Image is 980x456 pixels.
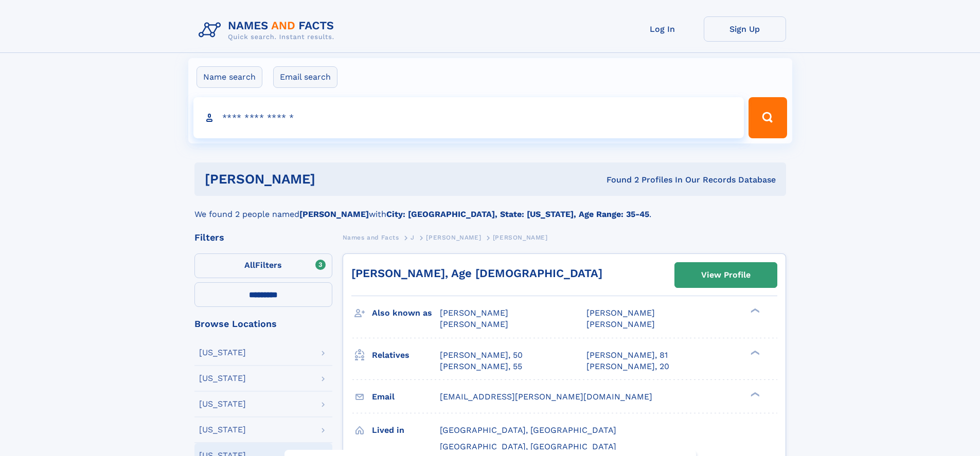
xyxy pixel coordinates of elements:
[372,422,440,439] h3: Lived in
[411,231,415,244] a: J
[299,209,369,219] b: [PERSON_NAME]
[194,253,332,278] label: Filters
[675,263,777,287] a: View Profile
[586,361,669,372] a: [PERSON_NAME], 20
[372,304,440,322] h3: Also known as
[194,196,786,221] div: We found 2 people named with .
[493,234,548,241] span: [PERSON_NAME]
[386,209,649,219] b: City: [GEOGRAPHIC_DATA], State: [US_STATE], Age Range: 35-45
[197,66,262,88] label: Name search
[440,350,523,361] a: [PERSON_NAME], 50
[701,263,751,287] div: View Profile
[748,307,760,314] div: ❯
[440,425,616,435] span: [GEOGRAPHIC_DATA], [GEOGRAPHIC_DATA]
[273,66,337,88] label: Email search
[372,388,440,406] h3: Email
[351,267,602,280] a: [PERSON_NAME], Age [DEMOGRAPHIC_DATA]
[411,234,415,241] span: J
[586,350,668,361] a: [PERSON_NAME], 81
[748,349,760,356] div: ❯
[586,308,655,318] span: [PERSON_NAME]
[426,234,481,241] span: [PERSON_NAME]
[194,319,332,329] div: Browse Locations
[343,231,399,244] a: Names and Facts
[440,308,508,318] span: [PERSON_NAME]
[199,349,246,357] div: [US_STATE]
[440,319,508,329] span: [PERSON_NAME]
[244,260,255,270] span: All
[194,233,332,242] div: Filters
[372,346,440,364] h3: Relatives
[748,391,760,397] div: ❯
[440,442,616,451] span: [GEOGRAPHIC_DATA], [GEOGRAPHIC_DATA]
[440,361,522,372] a: [PERSON_NAME], 55
[440,392,652,402] span: [EMAIL_ADDRESS][PERSON_NAME][DOMAIN_NAME]
[704,16,786,42] a: Sign Up
[621,16,704,42] a: Log In
[194,16,343,44] img: Logo Names and Facts
[193,97,744,138] input: search input
[749,97,787,138] button: Search Button
[199,400,246,408] div: [US_STATE]
[199,374,246,382] div: [US_STATE]
[205,173,461,186] h1: [PERSON_NAME]
[586,319,655,329] span: [PERSON_NAME]
[426,231,481,244] a: [PERSON_NAME]
[199,426,246,434] div: [US_STATE]
[461,174,776,186] div: Found 2 Profiles In Our Records Database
